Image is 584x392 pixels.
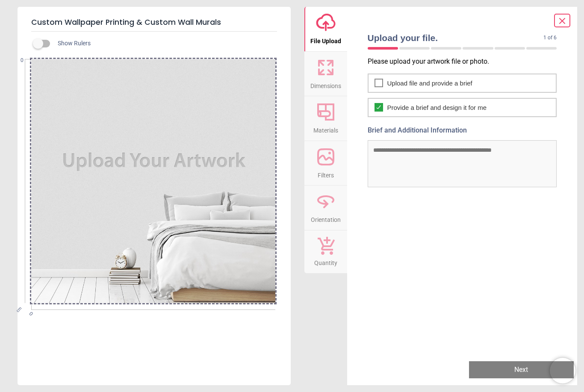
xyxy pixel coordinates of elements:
span: Upload your file. [368,32,544,44]
span: Orientation [311,212,341,224]
span: Materials [313,122,338,135]
button: Orientation [304,186,347,230]
p: Please upload your artwork file or photo. [368,57,564,66]
span: 1 of 6 [543,34,557,41]
button: Materials [304,96,347,141]
span: Provide a brief and design it for me [387,103,487,112]
span: File Upload [310,33,341,46]
span: 0 [27,310,33,316]
span: Quantity [314,255,337,268]
button: Next [469,361,574,378]
span: Filters [318,167,334,180]
button: Filters [304,141,347,186]
button: Dimensions [304,52,347,96]
iframe: Brevo live chat [550,358,575,383]
button: File Upload [304,7,347,51]
span: cm [15,306,22,313]
label: Brief and Additional Information [368,126,557,135]
button: Quantity [304,230,347,273]
span: 0 [7,57,24,64]
span: Dimensions [310,78,341,91]
div: Show Rulers [38,38,291,49]
h5: Custom Wallpaper Printing & Custom Wall Murals [31,14,277,32]
span: Upload file and provide a brief [387,79,472,88]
